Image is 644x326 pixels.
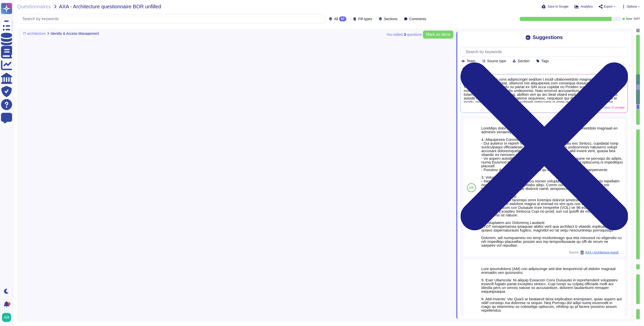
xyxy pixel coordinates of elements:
span: 100 [469,186,474,189]
button: Analytics [575,5,593,9]
button: Mark as done [423,30,453,39]
button: Save to Google [542,5,569,9]
input: Search by keywords [463,47,628,56]
span: Done: [626,18,633,20]
div: 57 [339,16,346,21]
span: Analytics [581,5,593,8]
span: Options [627,5,637,8]
span: Export [604,5,613,8]
span: You edited question s [386,33,422,36]
span: Identity & Access Management [51,32,99,35]
span: Comments [409,17,426,21]
span: Mark as done [426,32,450,37]
span: Fill types [358,17,372,21]
input: Search by keywords [20,14,325,23]
span: Sections [384,17,397,21]
div: 3 [7,302,10,305]
span: Save to Google [548,5,569,8]
span: IT architecture [23,32,46,35]
span: All [334,17,338,21]
b: 3 [404,33,406,36]
span: 52 / 57 [634,18,640,20]
span: Questionnaires [17,4,51,9]
img: user [2,313,11,322]
span: AXA - Architecture questionnaire BOR unfilled [59,4,161,9]
button: user [1,312,15,323]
